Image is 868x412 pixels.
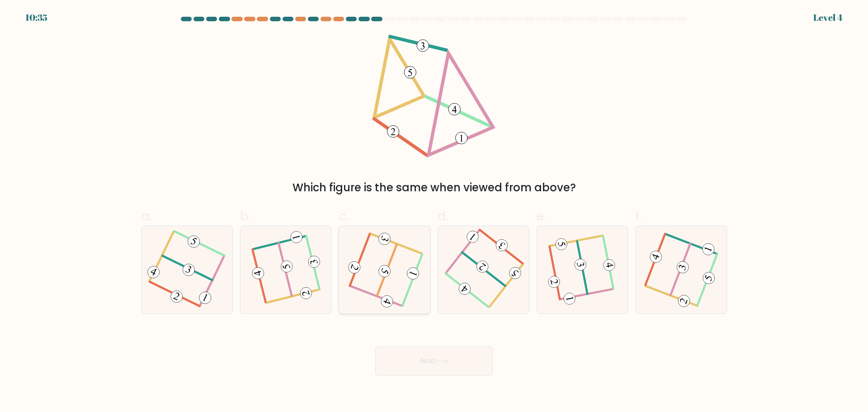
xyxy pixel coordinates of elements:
span: a. [141,207,152,225]
span: e. [537,207,547,225]
button: Next [375,346,493,375]
div: 10:35 [25,11,47,24]
span: b. [240,207,251,225]
span: d. [438,207,448,225]
span: c. [339,207,349,225]
span: f. [635,207,642,225]
div: Level 4 [813,11,843,24]
div: Which figure is the same when viewed from above? [146,180,722,196]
